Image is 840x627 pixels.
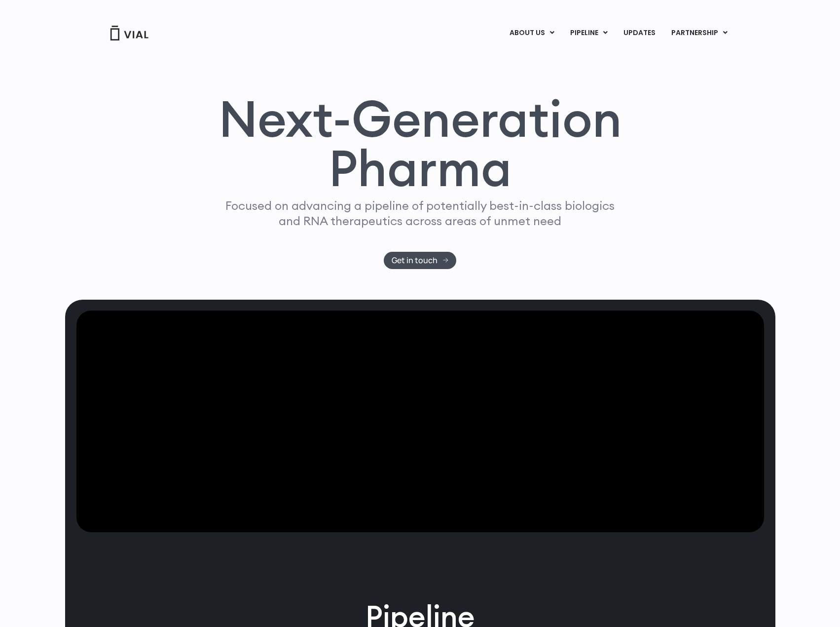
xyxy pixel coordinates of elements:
[562,25,615,41] a: PIPELINEMenu Toggle
[616,25,663,41] a: UPDATES
[663,25,735,41] a: PARTNERSHIPMenu Toggle
[221,198,619,229] p: Focused on advancing a pipeline of potentially best-in-class biologics and RNA therapeutics acros...
[392,257,438,264] span: Get in touch
[502,25,562,41] a: ABOUT USMenu Toggle
[110,26,149,40] img: Vial Logo
[207,94,634,194] h1: Next-Generation Pharma
[384,252,456,269] a: Get in touch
